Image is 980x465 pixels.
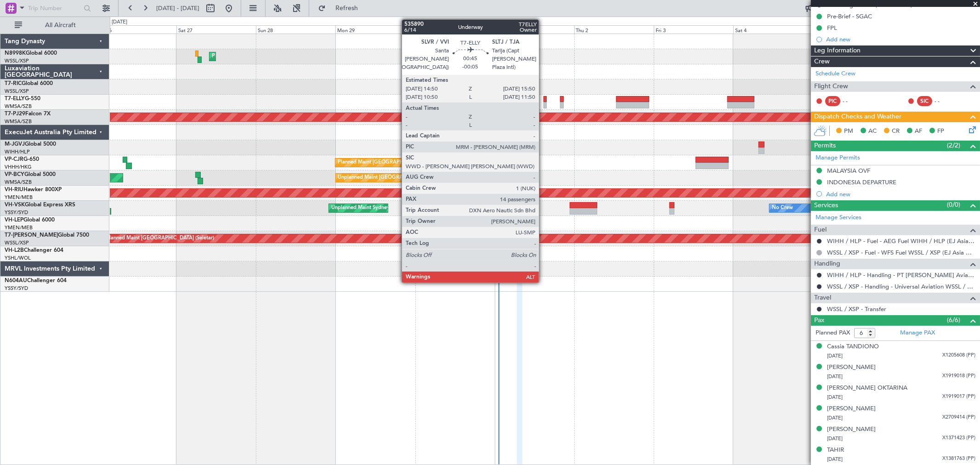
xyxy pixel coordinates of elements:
[827,435,843,442] span: [DATE]
[5,232,58,238] span: T7-[PERSON_NAME]
[814,57,830,67] span: Crew
[28,1,81,15] input: Trip Number
[814,259,840,269] span: Handling
[827,425,876,434] div: [PERSON_NAME]
[827,342,879,352] div: Cassia TANDIONO
[947,200,960,210] span: (0/0)
[942,455,975,463] span: X1381763 (PP)
[814,200,838,211] span: Services
[5,118,32,125] a: WMSA/SZB
[827,404,876,414] div: [PERSON_NAME]
[5,232,89,238] a: T7-[PERSON_NAME]Global 7500
[574,25,654,34] div: Thu 2
[5,278,67,284] a: N604AUChallenger 604
[5,202,75,208] a: VH-VSKGlobal Express XRS
[816,329,850,338] label: Planned PAX
[5,157,39,162] a: VP-CJRG-650
[5,96,40,102] a: T7-ELLYG-550
[5,81,22,86] span: T7-RIC
[5,248,24,253] span: VH-L2B
[654,25,733,34] div: Fri 3
[915,127,922,136] span: AF
[827,271,975,279] a: WIHH / HLP - Handling - PT [PERSON_NAME] Aviasi WIHH / HLP
[5,103,32,110] a: WMSA/SZB
[338,171,559,185] div: Unplanned Maint [GEOGRAPHIC_DATA] (Sultan [PERSON_NAME] [PERSON_NAME] - Subang)
[827,283,975,290] a: WSSL / XSP - Handling - Universal Aviation WSSL / XSP
[917,96,932,106] div: SIC
[5,217,55,223] a: VH-LEPGlobal 6000
[256,25,335,34] div: Sun 28
[733,25,813,34] div: Sat 4
[937,127,944,136] span: FP
[827,394,843,401] span: [DATE]
[826,35,975,43] div: Add new
[5,239,29,246] a: WSSL/XSP
[5,157,23,162] span: VP-CJR
[827,237,975,245] a: WIHH / HLP - Fuel - AEG Fuel WIHH / HLP (EJ Asia Only)
[24,22,97,28] span: All Aircraft
[5,285,28,292] a: YSSY/SYD
[5,111,25,117] span: T7-PJ29
[5,57,29,64] a: WSSL/XSP
[942,434,975,442] span: X1371423 (PP)
[5,187,62,193] a: VH-RIUHawker 800XP
[5,217,23,223] span: VH-LEP
[942,414,975,421] span: X2709414 (PP)
[942,393,975,401] span: X1919017 (PP)
[942,372,975,380] span: X1919018 (PP)
[106,232,214,245] div: Planned Maint [GEOGRAPHIC_DATA] (Seletar)
[156,4,199,12] span: [DATE] - [DATE]
[5,224,33,231] a: YMEN/MEB
[314,1,369,16] button: Refresh
[827,446,844,455] div: TAHIR
[5,248,63,253] a: VH-L2BChallenger 604
[935,97,955,105] div: - -
[844,127,853,136] span: PM
[827,12,872,20] div: Pre-Brief - SGAC
[5,209,28,216] a: YSSY/SYD
[5,51,57,56] a: N8998KGlobal 6000
[827,414,843,421] span: [DATE]
[5,142,56,147] a: M-JGVJGlobal 5000
[827,178,896,186] div: INDONESIA DEPARTURE
[814,293,831,303] span: Travel
[97,25,176,34] div: Fri 26
[825,96,840,106] div: PIC
[843,97,863,105] div: - -
[947,315,960,325] span: (6/6)
[338,156,491,170] div: Planned Maint [GEOGRAPHIC_DATA] ([GEOGRAPHIC_DATA] Intl)
[868,127,877,136] span: AC
[814,225,827,235] span: Fuel
[212,50,365,63] div: Planned Maint [GEOGRAPHIC_DATA] ([GEOGRAPHIC_DATA] Intl)
[10,18,100,33] button: All Aircraft
[947,141,960,150] span: (2/2)
[496,18,512,26] div: [DATE]
[900,329,935,338] a: Manage PAX
[328,5,366,11] span: Refresh
[5,96,25,102] span: T7-ELLY
[827,373,843,380] span: [DATE]
[5,142,25,147] span: M-JGVJ
[5,88,29,95] a: WSSL/XSP
[5,172,24,177] span: VP-BCY
[5,202,25,208] span: VH-VSK
[827,384,907,393] div: [PERSON_NAME] OKTARINA
[5,111,51,117] a: T7-PJ29Falcon 7X
[827,352,843,359] span: [DATE]
[112,18,127,26] div: [DATE]
[495,25,574,34] div: Wed 1
[942,352,975,359] span: X1205608 (PP)
[331,201,444,215] div: Unplanned Maint Sydney ([PERSON_NAME] Intl)
[827,363,876,372] div: [PERSON_NAME]
[816,69,855,79] a: Schedule Crew
[5,172,56,177] a: VP-BCYGlobal 5000
[5,187,23,193] span: VH-RIU
[5,81,53,86] a: T7-RICGlobal 6000
[5,164,32,170] a: VHHH/HKG
[827,24,837,32] div: FPL
[827,305,886,313] a: WSSL / XSP - Transfer
[5,179,32,186] a: WMSA/SZB
[814,81,848,92] span: Flight Crew
[892,127,900,136] span: CR
[814,112,901,122] span: Dispatch Checks and Weather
